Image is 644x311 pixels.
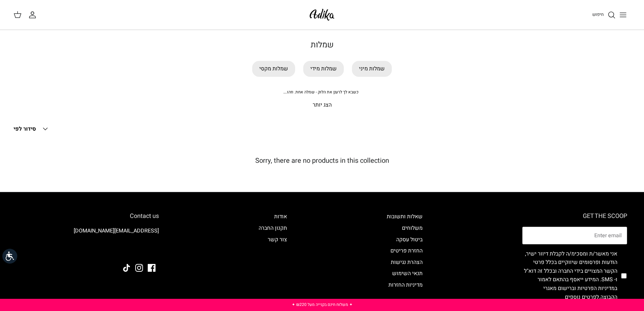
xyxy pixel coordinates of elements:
[402,224,423,232] a: משלוחים
[308,7,336,23] img: Adika IL
[135,264,143,272] a: Instagram
[252,61,295,77] a: שמלות מקסי
[352,61,392,77] a: שמלות מיני
[391,258,423,266] a: הצהרת נגישות
[396,236,423,244] a: ביטול עסקה
[86,101,559,110] p: הצג יותר
[74,227,159,235] a: [EMAIL_ADDRESS][DOMAIN_NAME]
[14,121,49,136] button: סידור לפי
[259,224,287,232] a: תקנון החברה
[28,11,39,19] a: החשבון שלי
[14,125,36,133] span: סידור לפי
[387,213,423,221] a: שאלות ותשובות
[17,213,159,220] h6: Contact us
[390,247,423,255] a: החזרת פריטים
[303,61,344,77] a: שמלות מידי
[522,227,627,244] input: Email
[392,269,423,277] a: תנאי השימוש
[592,11,604,18] span: חיפוש
[14,157,630,165] h5: Sorry, there are no products in this collection
[592,11,616,19] a: חיפוש
[148,264,156,272] a: Facebook
[274,213,287,221] a: אודות
[388,281,423,289] a: מדיניות החזרות
[522,213,627,220] h6: GET THE SCOOP
[616,7,630,22] button: Toggle menu
[292,302,353,308] a: ✦ משלוח חינם בקנייה מעל ₪220 ✦
[268,236,287,244] a: צור קשר
[86,40,559,50] h1: שמלות
[565,293,599,301] a: לפרטים נוספים
[140,246,159,254] img: Adika IL
[283,89,358,95] span: כשבא לך לרענן את הלוק - שמלה אחת. וזהו.
[123,264,130,272] a: Tiktok
[522,250,617,302] label: אני מאשר/ת ומסכימ/ה לקבלת דיוור ישיר, הודעות ופרסומים שיווקיים בכלל פרטי הקשר המצויים בידי החברה ...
